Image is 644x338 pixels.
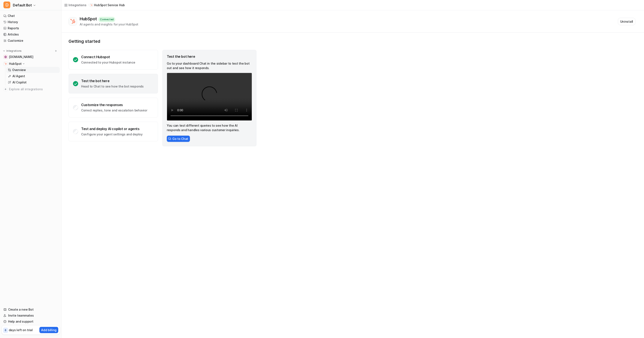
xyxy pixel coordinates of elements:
[80,16,98,21] div: HubSpot
[12,74,25,78] p: AI Agent
[81,127,143,131] div: Test and deploy AI copilot or agents
[88,3,89,7] span: /
[3,1,10,8] span: D
[167,123,252,132] p: You can test different queries to see how the AI responds and handles various customer inquiries.
[69,3,86,7] div: Integrations
[6,73,60,79] a: AI Agent
[9,328,33,332] p: days left on trial
[54,49,57,52] img: menu_add.svg
[2,25,60,31] a: Reports
[81,84,144,89] p: Head to Chat to see how the bot responds
[81,60,135,65] p: Connected to your Hubspot instance
[2,54,60,60] a: help.cloover.co[DOMAIN_NAME]
[2,307,60,313] a: Create a new Bot
[3,49,6,52] img: expand menu
[90,4,92,6] img: HubSpot Service Hub icon
[64,3,86,7] a: Integrations
[6,79,60,85] a: AI Copilot
[39,327,58,333] button: Add billing
[2,19,60,25] a: History
[618,18,635,25] button: Uninstall
[81,55,135,59] div: Connect Hubspot
[6,67,60,73] a: Overview
[168,137,171,140] img: ChatIcon
[9,62,22,66] p: HubSpot
[5,328,6,332] p: 6
[167,73,252,121] video: Your browser does not support the video tag.
[2,13,60,19] a: Chat
[12,68,26,72] p: Overview
[13,2,32,8] span: Default Bot
[94,3,125,7] p: HubSpot Service Hub
[3,87,8,91] img: explore all integrations
[167,61,252,70] p: Go to your dashboard Chat in the sidebar to test the bot out and see how it responds.
[80,22,138,27] div: AI agents and insights for your HubSpot
[81,79,144,83] div: Test the bot here
[2,86,60,92] a: Explore all integrations
[6,49,22,53] p: Integrations
[70,18,76,24] img: HubSpot Service Hub
[81,103,147,107] div: Customize the responses
[9,55,33,59] span: [DOMAIN_NAME]
[4,62,7,65] img: HubSpot
[98,17,115,22] div: Connected
[167,54,252,59] div: Test the bot here
[2,313,60,319] a: Invite teammates
[167,136,190,142] button: Go to Chat
[81,132,143,136] p: Configure your agent settings and deploy
[90,3,125,7] a: HubSpot Service Hub iconHubSpot Service Hub
[2,319,60,325] a: Help and support
[2,31,60,37] a: Articles
[9,86,58,93] span: Explore all integrations
[81,108,147,113] p: Correct replies, tone and escalation behavior
[2,49,23,53] button: Integrations
[4,56,7,58] img: help.cloover.co
[69,39,257,44] p: Getting started
[2,38,60,44] a: Customize
[41,328,57,332] p: Add billing
[12,80,27,84] p: AI Copilot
